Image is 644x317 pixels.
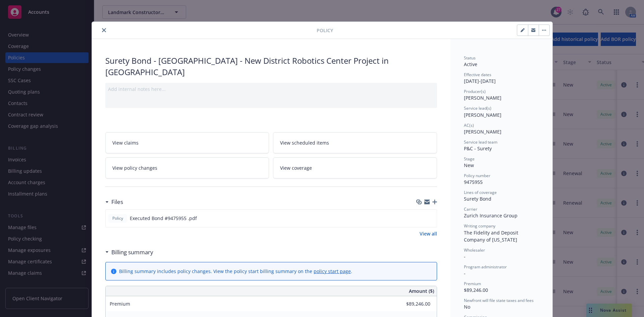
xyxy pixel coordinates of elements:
span: [PERSON_NAME] [464,112,501,118]
span: $89,246.00 [464,287,488,293]
span: No [464,304,470,310]
input: 0.00 [391,299,434,309]
span: New [464,162,474,168]
span: Effective dates [464,72,491,77]
span: Policy [317,27,333,34]
span: Policy [111,215,124,221]
span: Premium [464,281,481,286]
span: Stage [464,156,475,162]
span: Service lead(s) [464,105,491,111]
a: View coverage [273,157,437,178]
span: Service lead team [464,139,497,145]
span: Executed Bond #9475955 .pdf [130,215,197,222]
span: Carrier [464,206,477,212]
span: Lines of coverage [464,190,497,195]
span: Policy number [464,173,490,178]
span: AC(s) [464,122,474,128]
span: P&C - Surety [464,145,492,152]
span: View coverage [280,164,312,171]
span: View policy changes [112,164,157,171]
span: View scheduled items [280,139,329,146]
span: View claims [112,139,139,146]
span: Writing company [464,223,495,229]
div: Billing summary [105,248,153,257]
span: Zurich Insurance Group [464,212,518,219]
span: Wholesaler [464,247,485,253]
a: policy start page [314,268,351,274]
span: Program administrator [464,264,507,270]
span: Status [464,55,476,61]
div: Surety Bond [464,195,539,202]
span: Active [464,61,477,67]
span: [PERSON_NAME] [464,128,501,135]
span: Premium [110,301,130,307]
span: Amount ($) [409,287,434,295]
button: preview file [428,215,434,222]
button: close [100,26,108,34]
span: - [464,270,466,276]
div: [DATE] - [DATE] [464,72,539,85]
span: Newfront will file state taxes and fees [464,298,534,303]
span: Producer(s) [464,89,486,94]
span: [PERSON_NAME] [464,95,501,101]
span: 9475955 [464,179,483,185]
div: Add internal notes here... [108,86,434,93]
a: View scheduled items [273,132,437,153]
a: View all [420,230,437,237]
div: Files [105,198,123,206]
h3: Billing summary [111,248,153,257]
span: The Fidelity and Deposit Company of [US_STATE] [464,229,520,243]
div: Surety Bond - [GEOGRAPHIC_DATA] - New District Robotics Center Project in [GEOGRAPHIC_DATA] [105,55,437,77]
span: - [464,253,466,260]
div: Billing summary includes policy changes. View the policy start billing summary on the . [119,268,352,275]
button: download file [417,215,423,222]
a: View claims [105,132,269,153]
a: View policy changes [105,157,269,178]
h3: Files [111,198,123,206]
